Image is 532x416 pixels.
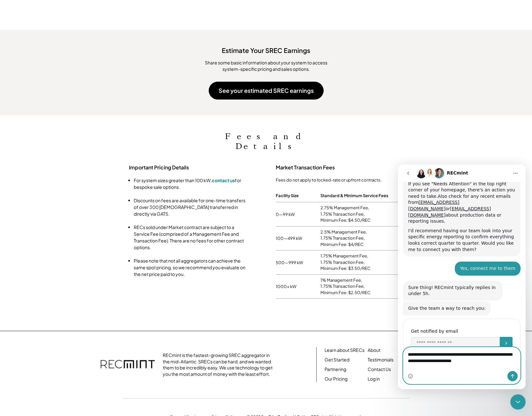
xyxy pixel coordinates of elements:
[134,257,249,278] li: Please note that not all aggregators can achieve the same spot pricing, so we recommend you evalu...
[325,376,348,382] a: Our Pricing
[6,43,526,55] div: Estimate Your SREC Earnings
[134,197,249,217] li: Discounts on fees are available for one-time transfers of over 300 [DEMOGRAPHIC_DATA] transferred...
[276,177,403,183] div: Fees do not apply to locked-rate or upfront contracts.
[5,137,123,152] div: Rex says…
[320,229,403,248] div: 2.5% Management Fee, 1.75% Transaction Fee, Minimum Fee: $4/REC
[320,191,388,200] div: Standard & Minimum Service Fees
[10,63,117,88] div: I'd recommend having our team look into your specific energy reporting to confirm everything look...
[101,353,155,376] img: recmint-logotype%403x.png
[10,141,88,147] div: Give the team a way to reach you:
[102,172,115,185] button: Submit
[5,183,122,200] textarea: Message…
[276,191,299,200] div: Facility Size
[510,394,526,410] iframe: Intercom live chat
[320,205,403,224] div: 2.75% Management Fee, 1.75% Transaction Fee, Minimum Fee: $4.50/REC
[196,60,336,72] div: ​Share some basic information about your system to access system-specific pricing and sales options.
[368,347,380,353] a: About
[10,209,15,214] button: Emoji picker
[13,172,102,185] input: Enter your email
[276,284,320,289] div: 1000+ kW
[368,366,391,373] a: Contact Us
[320,253,403,272] div: 1.75% Management Fee, 1.75% Transaction Fee, Minimum Fee: $3.50/REC
[129,164,257,171] h3: Important Pricing Details
[10,35,61,47] a: [EMAIL_ADDRESS][DOMAIN_NAME]
[5,116,123,137] div: Rex says…
[398,165,526,389] iframe: To enrich screen reader interactions, please activate Accessibility in Grammarly extension settings
[10,120,100,132] div: Sure thing! RECmint typically replies in under 5h.
[5,116,105,136] div: Sure thing! RECmint typically replies in under 5h.
[276,235,320,241] div: 100—499 kW
[5,137,93,151] div: Give the team a way to reach you:
[368,357,393,363] a: Testimonials
[325,347,364,353] a: Learn about SRECs
[10,41,93,53] a: [EMAIL_ADDRESS][DOMAIN_NAME]
[368,376,380,382] a: Log in
[13,163,115,170] div: Get notified by email
[5,152,123,203] div: Rex says…
[212,177,235,183] a: contact us
[10,16,117,60] div: If you see "Needs Attention" in the top right corner of your homepage, there's an action you need...
[134,224,249,251] li: RECs sold under Market contract are subject to a Service Fee (comprised of a Management Fee and T...
[163,352,276,377] div: RECmint is the fastest-growing SREC aggregator in the mid-Atlantic. SRECs can be hard, and we wan...
[276,164,403,171] h3: Market Transaction Fees
[62,101,117,107] div: Yes, connect me to them
[57,97,123,111] div: Yes, connect me to them
[325,366,346,373] a: Partnering
[325,357,349,363] a: Get Started
[202,131,330,151] h2: Fees and Details
[276,260,320,265] div: 500—999 kW
[320,277,403,296] div: 1% Management Fee, 1.75% Transaction Fee, Minimum Fee: $2.50/REC
[5,97,123,116] div: user says…
[134,177,249,190] li: For system sizes greater than 100 kW, for bespoke sale options.
[109,206,120,217] button: Send a message…
[276,212,320,217] div: 0—99 kW
[209,82,324,100] button: See your estimated SREC earnings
